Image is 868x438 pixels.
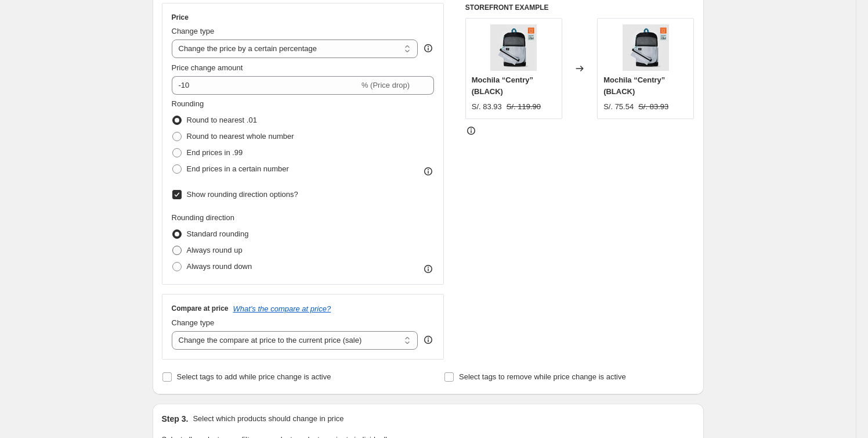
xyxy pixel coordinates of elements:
[361,81,410,89] span: % (Price drop)
[472,101,502,113] div: S/. 83.93
[172,213,234,222] span: Rounding direction
[187,148,243,157] span: End prices in .99
[172,76,359,95] input: -15
[603,76,665,96] span: Mochila “Centry” (BLACK)
[172,99,204,108] span: Rounding
[177,372,331,381] span: Select tags to add while price change is active
[162,413,189,425] h2: Step 3.
[465,3,695,12] h6: STOREFRONT EXAMPLE
[472,76,533,96] span: Mochila “Centry” (BLACK)
[187,116,257,124] span: Round to nearest .01
[603,101,634,113] div: S/. 75.54
[187,246,243,254] span: Always round up
[422,42,434,54] div: help
[172,63,243,72] span: Price change amount
[187,132,294,141] span: Round to nearest whole number
[187,164,289,173] span: End prices in a certain number
[507,101,541,113] strike: S/. 119.90
[233,304,331,313] button: What's the compare at price?
[459,372,626,381] span: Select tags to remove while price change is active
[187,190,298,199] span: Show rounding direction options?
[172,304,229,313] h3: Compare at price
[172,13,189,22] h3: Price
[187,229,249,238] span: Standard rounding
[187,262,252,271] span: Always round down
[172,27,215,35] span: Change type
[638,101,668,113] strike: S/. 83.93
[623,24,669,71] img: Centry1_80x.jpg
[172,318,215,327] span: Change type
[422,334,434,346] div: help
[490,24,537,71] img: Centry1_80x.jpg
[193,413,343,425] p: Select which products should change in price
